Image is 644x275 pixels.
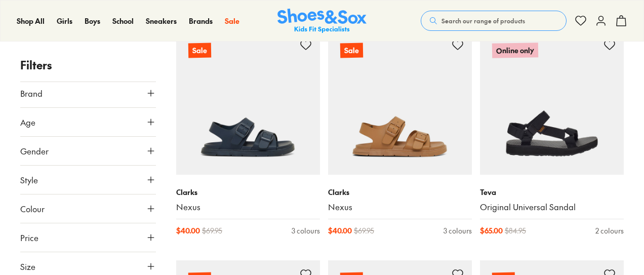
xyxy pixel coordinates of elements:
[20,231,38,244] span: Price
[20,194,156,223] button: Colour
[146,16,177,26] span: Sneakers
[57,16,72,26] span: Girls
[480,187,624,198] p: Teva
[328,31,472,175] a: Sale
[112,16,134,26] a: School
[421,11,567,31] button: Search our range of products
[277,9,367,33] img: SNS_Logo_Responsive.svg
[85,16,100,26] a: Boys
[188,43,211,58] p: Sale
[225,16,239,26] span: Sale
[20,108,156,136] button: Age
[20,223,156,252] button: Price
[492,43,538,58] p: Online only
[20,203,45,215] span: Colour
[20,79,156,107] button: Brand
[176,225,200,236] span: $ 40.00
[176,187,320,198] p: Clarks
[85,16,100,26] span: Boys
[176,202,320,213] a: Nexus
[176,31,320,175] a: Sale
[17,16,45,26] a: Shop All
[146,16,177,26] a: Sneakers
[225,16,239,26] a: Sale
[20,116,35,128] span: Age
[505,225,526,236] span: $ 84.95
[20,260,35,272] span: Size
[595,225,624,236] div: 2 colours
[20,145,49,157] span: Gender
[20,87,43,99] span: Brand
[444,225,472,236] div: 3 colours
[354,225,374,236] span: $ 69.95
[20,174,38,186] span: Style
[480,202,624,213] a: Original Universal Sandal
[20,57,156,73] p: Filters
[189,16,213,26] a: Brands
[277,9,367,33] a: Shoes & Sox
[480,225,503,236] span: $ 65.00
[328,225,352,236] span: $ 40.00
[441,16,525,25] span: Search our range of products
[17,16,45,26] span: Shop All
[328,187,472,198] p: Clarks
[20,166,156,194] button: Style
[340,43,363,58] p: Sale
[292,225,320,236] div: 3 colours
[202,225,222,236] span: $ 69.95
[189,16,213,26] span: Brands
[328,202,472,213] a: Nexus
[480,31,624,175] a: Online only
[20,137,156,165] button: Gender
[112,16,134,26] span: School
[57,16,72,26] a: Girls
